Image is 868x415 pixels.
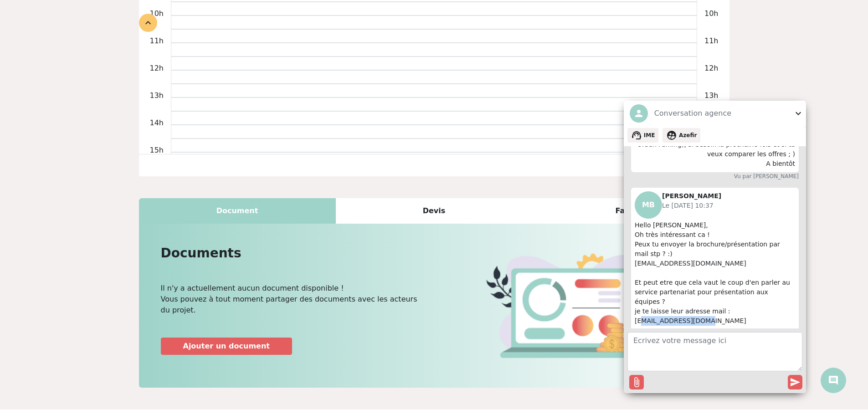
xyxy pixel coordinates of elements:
p: 13h [704,90,719,104]
p: 10h [704,8,719,22]
b: Ajouter un document [183,342,270,350]
div: Devis [336,198,533,224]
div: expand_less [139,14,157,32]
p: 12h [704,63,719,77]
p: Il n'y a actuellement aucun document disponible ! Vous pouvez à tout moment partager des document... [161,283,429,316]
p: 13h [150,90,164,104]
p: 11h [150,36,164,49]
button: Ajouter un document [161,338,292,355]
strong: Documents [161,246,241,261]
div: Document [139,198,336,224]
p: 11h [704,36,719,49]
p: 15h [150,145,164,159]
img: chiffreaffaire.png [486,253,661,359]
p: 10h [150,8,164,22]
p: 14h [150,118,164,131]
div: Facture [533,198,729,224]
p: 12h [150,63,164,77]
